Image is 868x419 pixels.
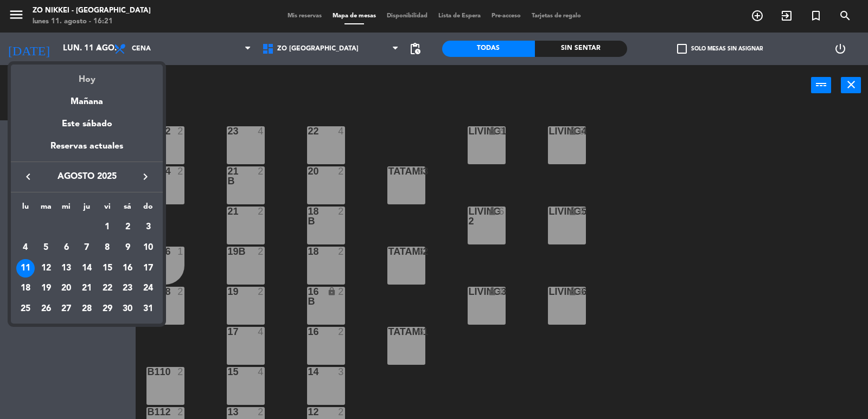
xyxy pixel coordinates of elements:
[78,259,96,278] div: 14
[97,278,118,299] td: 22 de agosto de 2025
[78,279,96,298] div: 21
[57,238,75,257] div: 6
[98,218,117,236] div: 1
[36,237,56,258] td: 5 de agosto de 2025
[18,170,38,184] button: keyboard_arrow_left
[37,238,55,257] div: 5
[11,65,163,87] div: Hoy
[11,87,163,109] div: Mañana
[118,237,138,258] td: 9 de agosto de 2025
[15,201,36,217] th: lunes
[118,218,137,236] div: 2
[57,300,75,318] div: 27
[138,201,158,217] th: domingo
[15,278,36,299] td: 18 de agosto de 2025
[76,278,97,299] td: 21 de agosto de 2025
[118,278,138,299] td: 23 de agosto de 2025
[56,237,76,258] td: 6 de agosto de 2025
[16,259,35,278] div: 11
[118,279,137,298] div: 23
[136,170,155,184] button: keyboard_arrow_right
[78,238,96,257] div: 7
[15,299,36,319] td: 25 de agosto de 2025
[139,259,157,278] div: 17
[138,278,158,299] td: 24 de agosto de 2025
[138,217,158,237] td: 3 de agosto de 2025
[139,279,157,298] div: 24
[138,237,158,258] td: 10 de agosto de 2025
[36,258,56,279] td: 12 de agosto de 2025
[118,259,137,278] div: 16
[118,238,137,257] div: 9
[38,170,136,184] span: agosto 2025
[139,300,157,318] div: 31
[118,299,138,319] td: 30 de agosto de 2025
[15,217,97,237] td: AGO.
[36,278,56,299] td: 19 de agosto de 2025
[97,217,118,237] td: 1 de agosto de 2025
[56,278,76,299] td: 20 de agosto de 2025
[37,279,55,298] div: 19
[97,299,118,319] td: 29 de agosto de 2025
[15,237,36,258] td: 4 de agosto de 2025
[36,201,56,217] th: martes
[118,217,138,237] td: 2 de agosto de 2025
[97,258,118,279] td: 15 de agosto de 2025
[98,238,117,257] div: 8
[76,201,97,217] th: jueves
[37,259,55,278] div: 12
[118,201,138,217] th: sábado
[37,300,55,318] div: 26
[36,299,56,319] td: 26 de agosto de 2025
[78,300,96,318] div: 28
[98,259,117,278] div: 15
[56,201,76,217] th: miércoles
[98,300,117,318] div: 29
[16,300,35,318] div: 25
[56,299,76,319] td: 27 de agosto de 2025
[76,299,97,319] td: 28 de agosto de 2025
[97,201,118,217] th: viernes
[138,258,158,279] td: 17 de agosto de 2025
[56,258,76,279] td: 13 de agosto de 2025
[139,170,152,183] i: keyboard_arrow_right
[57,259,75,278] div: 13
[76,237,97,258] td: 7 de agosto de 2025
[97,237,118,258] td: 8 de agosto de 2025
[11,139,163,162] div: Reservas actuales
[11,109,163,139] div: Este sábado
[57,279,75,298] div: 20
[15,258,36,279] td: 11 de agosto de 2025
[118,300,137,318] div: 30
[98,279,117,298] div: 22
[139,238,157,257] div: 10
[118,258,138,279] td: 16 de agosto de 2025
[76,258,97,279] td: 14 de agosto de 2025
[16,279,35,298] div: 18
[16,238,35,257] div: 4
[138,299,158,319] td: 31 de agosto de 2025
[22,170,35,183] i: keyboard_arrow_left
[139,218,157,236] div: 3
